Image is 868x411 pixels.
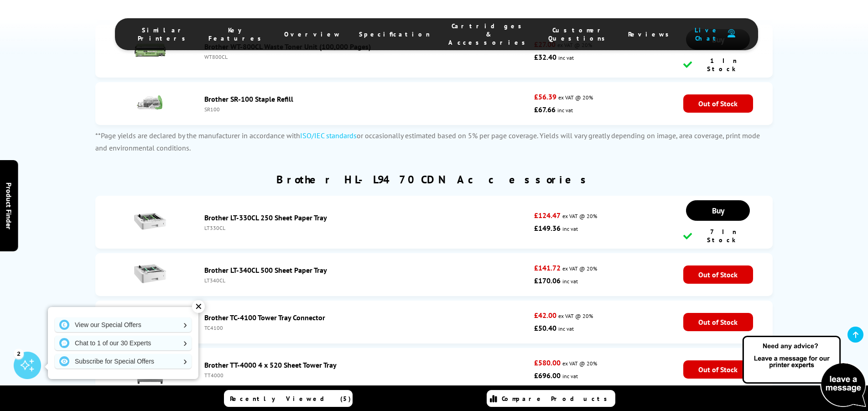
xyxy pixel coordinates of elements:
strong: £580.00 [534,358,561,367]
strong: £170.06 [534,276,561,285]
div: TC4100 [204,324,530,331]
span: inc vat [562,278,578,285]
strong: £696.00 [534,371,561,380]
span: ex VAT @ 20% [562,360,597,367]
div: 7 In Stock [683,228,754,244]
img: Open Live Chat window [740,334,868,409]
strong: £124.47 [534,211,561,220]
span: Similar Printers [138,26,190,42]
span: ex VAT @ 20% [562,265,597,272]
span: inc vat [557,107,573,114]
strong: £42.00 [534,311,556,320]
strong: £141.72 [534,263,561,272]
span: Overview [284,30,341,38]
img: Brother LT-340CL 500 Sheet Paper Tray [134,258,166,290]
img: Brother SR-100 Staple Refill [134,87,166,119]
a: Brother LT-340CL 500 Sheet Paper Tray [204,265,327,275]
img: user-headset-duotone.svg [728,29,735,38]
span: Live Chat [692,26,723,42]
a: Recently Viewed (5) [224,390,353,407]
span: inc vat [558,54,574,61]
a: Brother LT-330CL 250 Sheet Paper Tray [204,213,327,222]
a: View our Special Offers [55,317,192,332]
div: WT800CL [204,53,530,60]
span: Customer Questions [548,26,610,42]
span: ex VAT @ 20% [562,213,597,219]
a: Chat to 1 of our 30 Experts [55,336,192,350]
span: Out of Stock [683,265,754,284]
span: Product Finder [5,182,14,229]
span: Key Features [208,26,266,42]
strong: £149.36 [534,224,561,233]
div: 1 In Stock [683,57,754,73]
a: ISO/IEC standards [300,131,357,140]
span: ex VAT @ 20% [558,94,593,101]
span: Recently Viewed (5) [230,395,351,403]
span: Out of Stock [683,313,754,331]
span: Buy [712,205,724,216]
div: LT330CL [204,224,530,231]
a: Brother HL-L9470CDN Accessories [276,172,592,187]
a: Brother SR-100 Staple Refill [204,94,293,104]
a: Brother TT-4000 4 x 520 Sheet Tower Tray [204,360,337,369]
span: Specification [359,30,430,38]
span: Reviews [628,30,674,38]
div: LT340CL [204,277,530,284]
a: Compare Products [487,390,615,407]
strong: £50.40 [534,323,556,333]
a: Subscribe for Special Offers [55,354,192,369]
div: ✕ [192,300,205,313]
strong: £32.40 [534,52,556,62]
div: SR100 [204,106,530,113]
span: inc vat [562,373,578,380]
p: **Page yields are declared by the manufacturer in accordance with or occasionally estimated based... [95,130,773,154]
strong: £56.39 [534,92,556,101]
a: Brother TC-4100 Tower Tray Connector [204,313,325,322]
span: inc vat [562,225,578,232]
span: Cartridges & Accessories [448,22,530,47]
strong: £67.66 [534,105,556,114]
div: 2 [14,349,24,359]
span: Compare Products [502,395,612,403]
span: inc vat [558,325,574,332]
img: Brother LT-330CL 250 Sheet Paper Tray [134,205,166,237]
div: TT4000 [204,372,530,379]
span: ex VAT @ 20% [558,312,593,319]
span: Out of Stock [683,94,754,113]
span: Out of Stock [683,360,754,379]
